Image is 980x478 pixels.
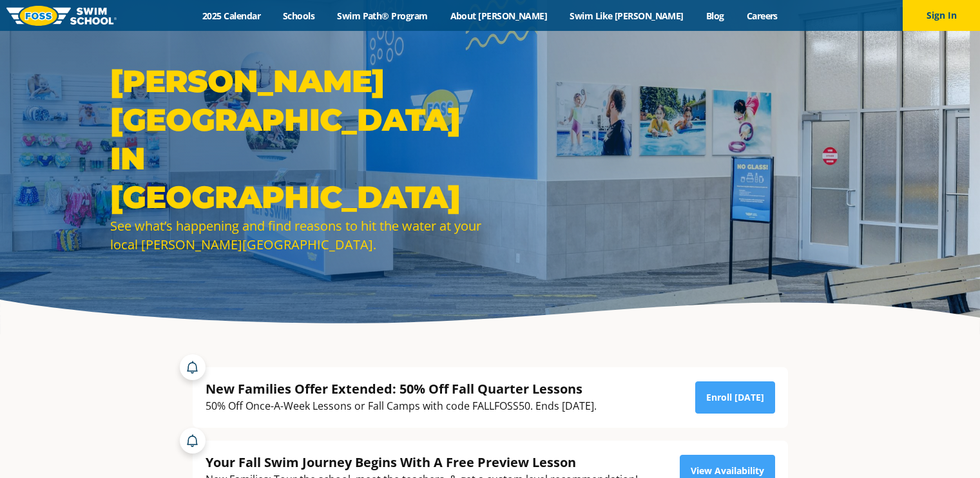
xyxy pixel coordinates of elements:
div: Your Fall Swim Journey Begins With A Free Preview Lesson [206,454,638,471]
a: Swim Like [PERSON_NAME] [559,10,695,22]
a: Swim Path® Program [326,10,439,22]
div: 50% Off Once-A-Week Lessons or Fall Camps with code FALLFOSS50. Ends [DATE]. [206,397,597,415]
a: Enroll [DATE] [695,381,775,414]
a: 2025 Calendar [191,10,272,22]
a: Schools [272,10,326,22]
a: Blog [695,10,735,22]
a: About [PERSON_NAME] [439,10,559,22]
img: FOSS Swim School Logo [6,6,117,26]
div: See what’s happening and find reasons to hit the water at your local [PERSON_NAME][GEOGRAPHIC_DATA]. [110,216,484,254]
h1: [PERSON_NAME][GEOGRAPHIC_DATA] in [GEOGRAPHIC_DATA] [110,62,484,216]
a: Careers [735,10,789,22]
div: New Families Offer Extended: 50% Off Fall Quarter Lessons [206,380,597,397]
